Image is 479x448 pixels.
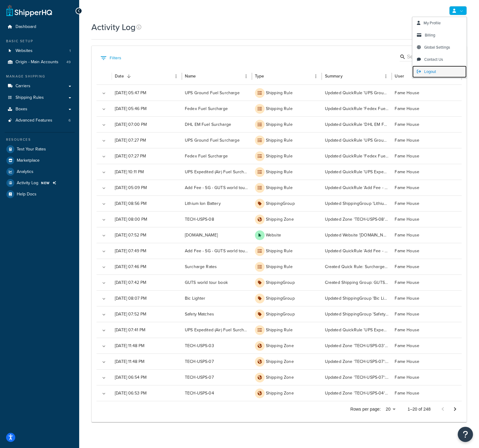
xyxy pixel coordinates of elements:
[395,73,404,79] div: User
[392,85,462,101] div: Fame House
[182,227,252,243] div: paige-sandbox.myshopify.com
[112,385,182,401] div: [DATE] 06:53 PM
[182,101,252,116] div: Fedex Fuel Surcharge
[182,116,252,132] div: DHL EM Fuel Surcharge
[424,44,450,50] span: Global Settings
[266,295,295,302] p: ShippingGroup
[5,81,75,92] a: Carriers
[100,215,108,224] button: Expand
[182,322,252,338] div: UPS Expedited (Air) Fuel Surcharge Collection
[112,322,182,338] div: [DATE] 07:41 PM
[5,166,75,177] li: Analytics
[196,72,205,81] button: Sort
[392,132,462,148] div: Fame House
[100,152,108,161] button: Expand
[322,259,392,274] div: Created Quick Rule: Surcharge Rates
[6,5,52,17] a: ShipperHQ Home
[266,232,281,238] p: Website
[424,20,441,26] span: My Profile
[266,343,294,349] p: Shipping Zone
[112,369,182,385] div: [DATE] 06:54 PM
[392,369,462,385] div: Fame House
[112,259,182,274] div: [DATE] 07:46 PM
[100,247,108,256] button: Expand
[412,17,467,29] a: My Profile
[182,211,252,227] div: TECH-USPS-08
[266,374,294,381] p: Shipping Zone
[242,72,250,81] button: Menu
[322,148,392,164] div: Updated QuickRule 'Fedex Fuel Surcharge': By a Percentage
[182,274,252,290] div: GUTS world tour book
[322,290,392,306] div: Updated ShippingGroup 'Bic Lighter': Zones
[266,122,293,128] p: Shipping Rule
[266,169,293,175] p: Shipping Rule
[112,85,182,101] div: [DATE] 05:47 PM
[322,116,392,132] div: Updated QuickRule 'DHL EM Fuel Surcharge': By a Flat Rate
[182,306,252,322] div: Safety Matches
[17,147,46,152] span: Test Your Rates
[424,57,443,62] span: Contact Us
[322,353,392,369] div: Updated Zone 'TECH-USPS-07': ZIP/Postcodes
[112,227,182,243] div: [DATE] 07:52 PM
[100,263,108,271] button: Expand
[100,358,108,366] button: Expand
[112,148,182,164] div: [DATE] 07:27 PM
[392,164,462,180] div: Fame House
[322,385,392,401] div: Updated Zone 'TECH-USPS-04': ZIP/Postcodes
[182,385,252,401] div: TECH-USPS-04
[322,274,392,290] div: Created Shipping Group: GUTS world tour book
[17,192,37,197] span: Help Docs
[322,85,392,101] div: Updated QuickRule 'UPS Ground Fuel Surcharge': By a Percentage
[16,48,33,53] span: Websites
[115,73,124,79] div: Date
[382,72,390,81] button: Menu
[255,73,264,79] div: Type
[5,177,75,188] li: Activity Log
[392,306,462,322] div: Fame House
[5,189,75,200] a: Help Docs
[424,69,436,74] span: Logout
[69,118,71,123] span: 6
[392,243,462,259] div: Fame House
[412,29,467,41] a: Billing
[322,306,392,322] div: Updated ShippingGroup 'Safety Matches': Rate Products in this Group as a Separate Shipment
[16,95,44,100] span: Shipping Rules
[412,53,467,66] a: Contact Us
[100,295,108,303] button: Expand
[392,338,462,353] div: Fame House
[383,405,398,414] div: 20
[392,195,462,211] div: Fame House
[100,389,108,398] button: Expand
[5,21,75,33] a: Dashboard
[182,164,252,180] div: UPS Expedited (Air) Fuel Surcharge Collection
[400,52,460,63] div: Search
[5,45,75,57] a: Websites 1
[125,72,133,81] button: Sort
[112,164,182,180] div: [DATE] 10:11 PM
[5,115,75,126] li: Advanced Features
[407,53,451,60] input: Search…
[392,148,462,164] div: Fame House
[112,306,182,322] div: [DATE] 07:52 PM
[5,155,75,166] a: Marketplace
[16,60,58,65] span: Origin - Main Accounts
[100,326,108,335] button: Expand
[182,338,252,353] div: TECH-USPS-03
[5,144,75,155] li: Test Your Rates
[16,118,52,123] span: Advanced Features
[392,274,462,290] div: Fame House
[5,92,75,103] a: Shipping Rules
[100,105,108,113] button: Expand
[172,72,180,81] button: Menu
[412,41,467,53] a: Global Settings
[112,132,182,148] div: [DATE] 07:27 PM
[322,369,392,385] div: Updated Zone 'TECH-USPS-07': ZIP/Postcodes
[266,153,293,159] p: Shipping Rule
[100,310,108,319] button: Expand
[266,201,295,207] p: ShippingGroup
[112,116,182,132] div: [DATE] 07:00 PM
